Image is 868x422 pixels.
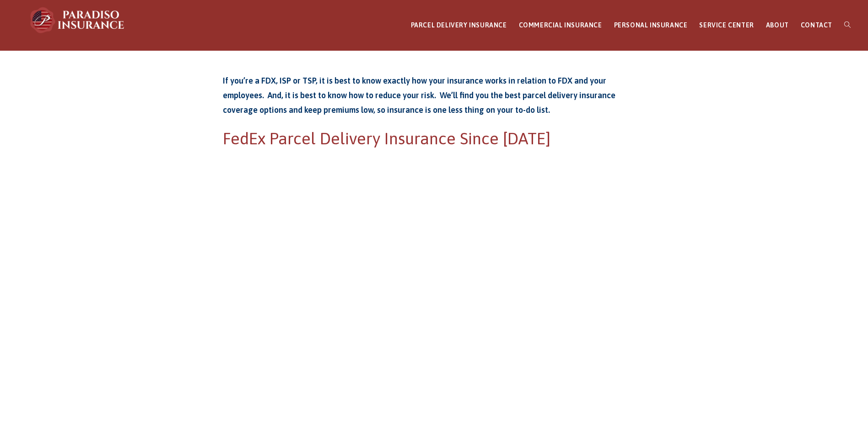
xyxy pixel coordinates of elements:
[766,21,789,29] span: ABOUT
[223,76,615,115] strong: If you’re a FDX, ISP or TSP, it is best to know exactly how your insurance works in relation to F...
[801,21,832,29] span: CONTACT
[519,21,602,29] span: COMMERCIAL INSURANCE
[411,21,507,29] span: PARCEL DELIVERY INSURANCE
[699,21,754,29] span: SERVICE CENTER
[614,21,688,29] span: PERSONAL INSURANCE
[27,6,128,34] img: Paradiso Insurance
[223,129,550,148] span: FedEx Parcel Delivery Insurance Since [DATE]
